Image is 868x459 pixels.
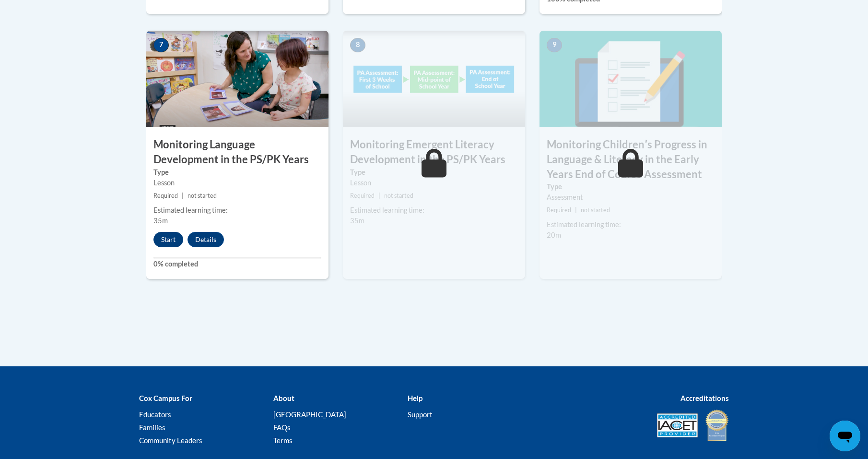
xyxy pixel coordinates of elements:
[830,421,860,451] iframe: Button to launch messaging window
[139,410,171,419] a: Educators
[657,413,698,437] img: Accredited IACET® Provider
[547,219,715,230] div: Estimated learning time:
[581,206,610,214] span: not started
[188,192,217,199] span: not started
[139,423,165,432] a: Families
[146,31,328,127] img: Course Image
[153,205,321,216] div: Estimated learning time:
[350,205,518,216] div: Estimated learning time:
[153,167,321,178] label: Type
[408,394,422,402] b: Help
[273,423,291,432] a: FAQs
[343,31,525,127] img: Course Image
[153,217,168,225] span: 35m
[350,38,365,52] span: 8
[273,394,294,402] b: About
[182,192,184,199] span: |
[153,192,178,199] span: Required
[378,192,380,199] span: |
[153,232,183,247] button: Start
[350,217,364,225] span: 35m
[547,206,571,214] span: Required
[350,192,375,199] span: Required
[153,259,321,269] label: 0% completed
[547,231,561,239] span: 20m
[139,436,202,445] a: Community Leaders
[547,38,562,52] span: 9
[547,181,715,192] label: Type
[705,409,729,442] img: IDA® Accredited
[384,192,413,199] span: not started
[273,436,293,445] a: Terms
[153,38,169,52] span: 7
[540,137,722,181] h3: Monitoring Childrenʹs Progress in Language & Literacy in the Early Years End of Course Assessment
[139,394,192,402] b: Cox Campus For
[350,167,518,178] label: Type
[146,137,328,167] h3: Monitoring Language Development in the PS/PK Years
[188,232,224,247] button: Details
[273,410,346,419] a: [GEOGRAPHIC_DATA]
[408,410,433,419] a: Support
[680,394,729,402] b: Accreditations
[343,137,525,167] h3: Monitoring Emergent Literacy Development in the PS/PK Years
[350,178,518,188] div: Lesson
[540,31,722,127] img: Course Image
[575,206,577,214] span: |
[153,178,321,188] div: Lesson
[547,192,715,203] div: Assessment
